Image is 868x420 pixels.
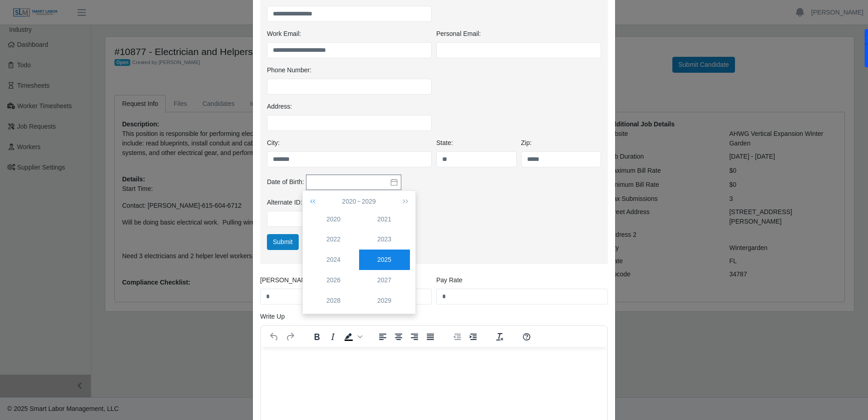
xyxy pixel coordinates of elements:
[519,330,534,343] button: Help
[267,198,302,207] label: Alternate ID:
[359,215,410,224] div: 2021
[341,330,364,343] div: Background color Black
[266,330,282,343] button: Undo
[308,275,359,285] div: 2026
[267,234,299,250] button: Submit
[282,330,298,343] button: Redo
[391,330,406,343] button: Align center
[407,330,422,343] button: Align right
[308,235,359,244] div: 2022
[521,138,532,148] label: Zip:
[359,235,410,244] div: 2023
[308,296,359,305] div: 2028
[465,330,481,343] button: Increase indent
[436,138,453,148] label: State:
[267,65,311,75] label: Phone Number:
[325,330,340,343] button: Italic
[436,29,481,39] label: Personal Email:
[359,296,410,305] div: 2029
[308,255,359,265] div: 2024
[267,138,280,148] label: City:
[359,255,410,265] div: 2025
[362,198,376,205] span: 2029
[267,29,301,39] label: Work Email:
[359,275,410,285] div: 2027
[308,215,359,224] div: 2020
[260,312,285,321] label: Write Up
[342,198,356,205] span: 2020
[300,234,332,250] a: Cancel
[309,330,325,343] button: Bold
[449,330,465,343] button: Decrease indent
[260,275,312,285] label: [PERSON_NAME]
[375,330,390,343] button: Align left
[423,330,438,343] button: Justify
[267,177,304,187] label: Date of Birth:
[492,330,508,343] button: Clear formatting
[267,102,292,111] label: Address:
[436,275,463,285] label: Pay Rate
